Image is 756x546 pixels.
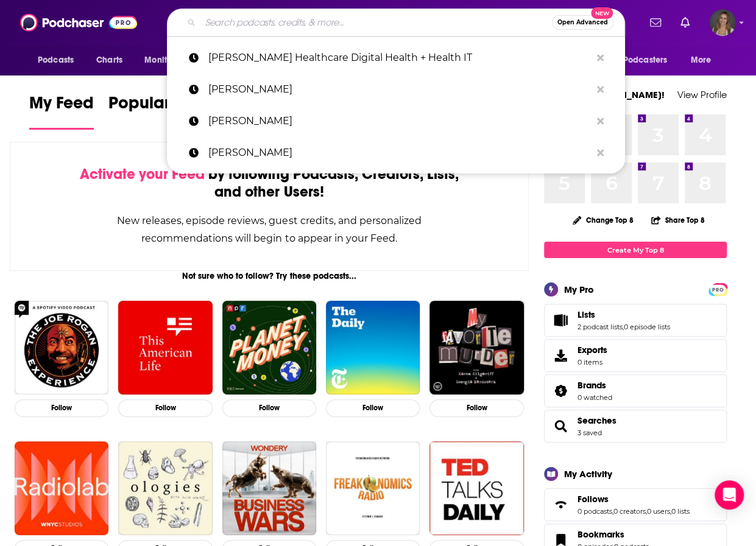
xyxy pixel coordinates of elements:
button: Share Top 8 [651,208,705,232]
img: The Joe Rogan Experience [15,301,108,394]
span: Lists [544,304,727,337]
a: 0 users [647,507,670,516]
img: Planet Money [222,301,316,394]
img: Podchaser - Follow, Share and Rate Podcasts [20,11,137,34]
img: Ologies with Alie Ward [118,441,212,535]
a: Radiolab [15,441,108,535]
a: 0 watched [578,393,612,402]
p: Dr. Barad [208,105,591,137]
a: 0 lists [671,507,690,516]
span: My Feed [29,93,94,121]
img: Business Wars [222,441,316,535]
button: Follow [15,399,108,417]
a: Popular Feed [108,93,212,130]
button: Follow [222,399,316,417]
a: [PERSON_NAME] [167,137,625,169]
span: Charts [96,52,122,69]
a: 3 saved [578,429,602,437]
a: Lists [578,309,670,320]
a: [PERSON_NAME] Healthcare Digital Health + Health IT [167,42,625,74]
span: Brands [544,374,727,407]
div: New releases, episode reviews, guest credits, and personalized recommendations will begin to appe... [71,212,467,247]
img: My Favorite Murder with Karen Kilgariff and Georgia Hardstark [429,301,523,394]
img: This American Life [118,301,212,394]
span: 0 items [578,358,607,366]
button: open menu [29,49,90,72]
button: Follow [429,399,523,417]
a: Brands [578,380,612,391]
a: View Profile [677,89,727,100]
a: Exports [544,339,727,372]
a: PRO [710,284,725,293]
div: My Activity [564,468,612,480]
span: , [623,323,624,331]
span: Exports [548,347,573,364]
button: Show profile menu [709,9,736,36]
input: Search podcasts, credits, & more... [200,13,552,32]
span: Brands [578,380,606,391]
a: Bookmarks [578,529,649,540]
a: My Feed [29,93,94,130]
span: Activate your Feed [80,165,205,183]
img: The Daily [326,301,420,394]
a: Brands [548,382,573,399]
span: , [612,507,613,516]
a: Searches [578,415,616,426]
img: User Profile [709,9,736,36]
img: Freakonomics Radio [326,441,420,535]
span: Popular Feed [108,93,212,121]
span: Exports [578,345,607,355]
span: For Podcasters [609,52,667,69]
button: Follow [118,399,212,417]
span: Searches [544,410,727,443]
a: Show notifications dropdown [645,12,666,33]
a: [PERSON_NAME] [167,105,625,137]
a: Create My Top 8 [544,242,727,258]
a: 0 episode lists [624,323,670,331]
button: Follow [326,399,420,417]
span: Monitoring [144,52,188,69]
button: Change Top 8 [565,212,641,228]
a: Lists [548,312,573,329]
img: TED Talks Daily [429,441,523,535]
a: 0 podcasts [578,507,612,516]
span: More [691,52,712,69]
span: Follows [544,488,727,521]
a: 2 podcast lists [578,323,623,331]
a: 0 creators [613,507,646,516]
div: Not sure who to follow? Try these podcasts... [10,271,529,281]
a: Searches [548,418,573,435]
button: open menu [136,49,203,72]
span: , [670,507,671,516]
button: open menu [601,49,685,72]
a: [PERSON_NAME] [167,74,625,105]
span: Logged in as hhughes [709,9,736,36]
p: Dr. Ashis Barad [208,137,591,169]
a: Show notifications dropdown [676,12,694,33]
div: by following Podcasts, Creators, Lists, and other Users! [71,166,467,201]
span: Follows [578,494,609,505]
a: Follows [578,494,690,505]
p: Becker’s Healthcare Digital Health + Health IT [208,42,591,74]
span: Open Advanced [557,19,608,26]
div: My Pro [564,284,594,295]
div: Open Intercom Messenger [715,480,744,509]
p: Ashis Barad [208,74,591,105]
a: Follows [548,496,573,513]
a: Charts [88,49,130,72]
span: , [646,507,647,516]
button: Open AdvancedNew [552,15,613,30]
span: Bookmarks [578,529,624,540]
span: New [591,7,613,19]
